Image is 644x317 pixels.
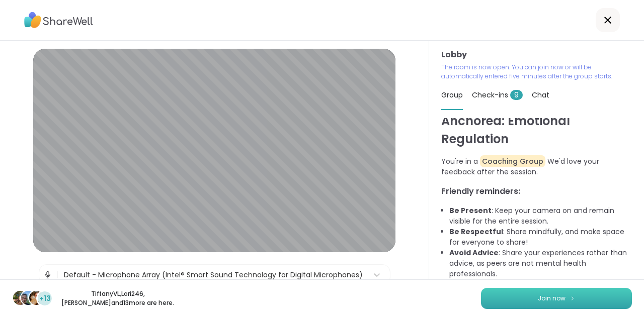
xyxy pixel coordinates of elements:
span: Group [441,90,463,100]
span: Chat [532,90,549,100]
span: Check-ins [472,90,523,100]
img: ShareWell Logomark [570,295,576,301]
img: Microphone [43,265,52,285]
img: Lori246 [21,291,35,305]
span: | [56,265,59,285]
button: Join now [481,288,632,309]
img: TiffanyVL [13,291,27,305]
span: +13 [39,293,51,304]
li: : Share your experiences rather than advice, as peers are not mental health professionals. [449,248,632,279]
span: 9 [510,90,523,100]
p: You're in a We'd love your feedback after the session. [441,156,632,177]
img: LuAnn [29,291,43,305]
h3: Lobby [441,49,632,61]
b: Be Present [449,205,492,216]
b: Avoid Advice [449,248,499,258]
h3: Friendly reminders: [441,185,632,197]
span: Coaching Group [480,155,545,167]
h1: From Overwhelmed to Anchored: Emotional Regulation [441,94,632,148]
li: : Keep your camera on and remain visible for the entire session. [449,205,632,227]
p: TiffanyVL , Lori246 , [PERSON_NAME] and 13 more are here. [61,289,174,307]
span: Join now [538,294,566,303]
b: Be Respectful [449,227,503,237]
img: ShareWell Logo [24,9,93,32]
li: : Share mindfully, and make space for everyone to share! [449,227,632,248]
p: The room is now open. You can join now or will be automatically entered five minutes after the gr... [441,63,632,81]
div: Default - Microphone Array (Intel® Smart Sound Technology for Digital Microphones) [64,270,363,280]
